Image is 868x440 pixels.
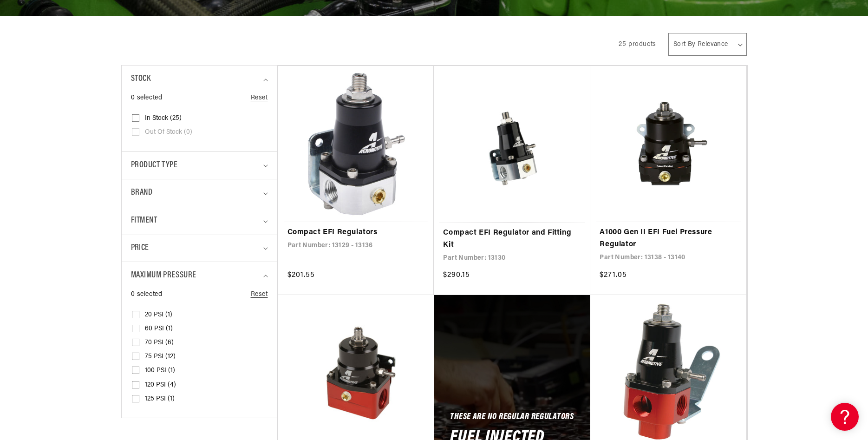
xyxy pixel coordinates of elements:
[131,179,268,207] summary: Brand (0 selected)
[131,66,268,93] summary: Stock (0 selected)
[145,381,176,389] span: 120 PSI (4)
[251,289,268,300] a: Reset
[131,242,149,255] span: Price
[450,414,574,421] h5: These Are No Regular Regulators
[600,227,737,250] a: A1000 Gen II EFI Fuel Pressure Regulator
[131,152,268,179] summary: Product type (0 selected)
[131,269,197,282] span: Maximum Pressure
[287,227,425,239] a: Compact EFI Regulators
[145,325,173,333] span: 60 PSI (1)
[131,262,268,289] summary: Maximum Pressure (0 selected)
[131,93,163,103] span: 0 selected
[131,207,268,235] summary: Fitment (0 selected)
[145,353,176,361] span: 75 PSI (12)
[145,339,174,347] span: 70 PSI (6)
[131,289,163,300] span: 0 selected
[145,128,192,137] span: Out of stock (0)
[443,227,581,251] a: Compact EFI Regulator and Fitting Kit
[145,114,182,123] span: In stock (25)
[131,72,151,86] span: Stock
[251,93,268,103] a: Reset
[145,367,175,375] span: 100 PSI (1)
[131,235,268,262] summary: Price
[131,214,157,228] span: Fitment
[131,186,153,200] span: Brand
[145,311,172,319] span: 20 PSI (1)
[145,395,175,403] span: 125 PSI (1)
[131,159,178,172] span: Product type
[619,41,656,48] span: 25 products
